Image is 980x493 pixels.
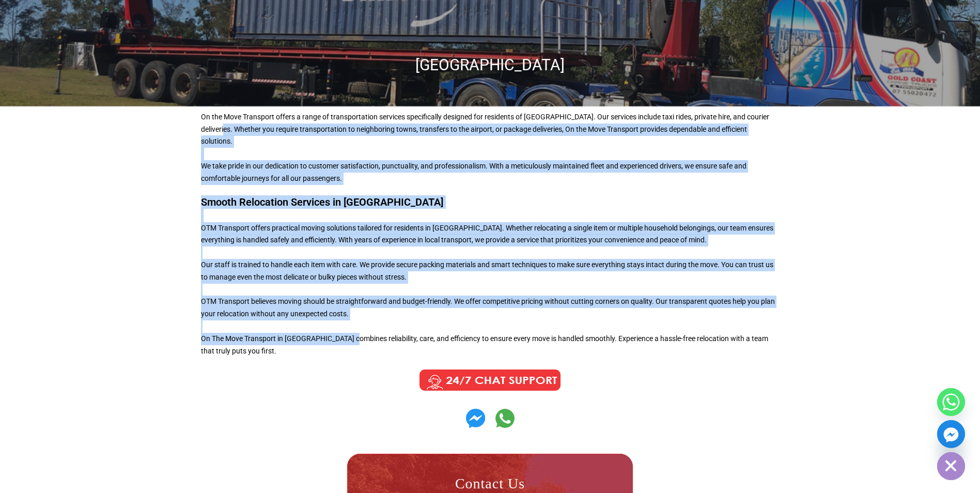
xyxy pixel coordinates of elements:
p: We take pride in our dedication to customer satisfaction, punctuality, and professionalism. With ... [201,160,780,185]
p: On the Move Transport offers a range of transportation services specifically designed for residen... [201,111,780,148]
p: OTM Transport believes moving should be straightforward and budget-friendly. We offer competitive... [201,296,780,332]
a: Whatsapp [937,388,965,416]
img: Contact us on Whatsapp [495,409,515,428]
img: Contact us on Whatsapp [466,409,485,428]
p: On The Move Transport in [GEOGRAPHIC_DATA] combines reliability, care, and efficiency to ensure e... [201,333,780,358]
p: Our staff is trained to handle each item with care. We provide secure packing materials and smart... [201,259,780,296]
p: OTM Transport offers practical moving solutions tailored for residents in [GEOGRAPHIC_DATA]. Whet... [201,222,780,259]
h1: [GEOGRAPHIC_DATA] [196,55,785,75]
a: Facebook_Messenger [937,420,965,448]
img: Call us Anytime [412,367,568,393]
strong: Smooth Relocation Services in [GEOGRAPHIC_DATA] [201,196,443,208]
